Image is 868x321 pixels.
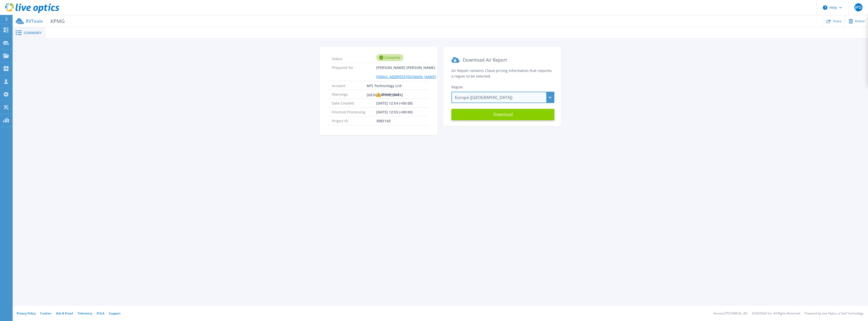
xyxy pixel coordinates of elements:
[376,63,436,81] span: [PERSON_NAME] [PERSON_NAME]
[833,20,842,23] span: Share
[24,31,41,35] span: Summary
[451,109,554,120] button: Download
[332,90,376,98] span: Warnings
[109,311,121,315] a: Support
[463,57,507,63] span: Download Air Report
[376,90,399,99] div: 0 detected
[332,108,376,116] span: Finished Processing
[451,85,463,89] span: Region
[17,311,36,315] a: Privacy Policy
[56,311,73,315] a: Ads & Email
[752,312,800,315] li: © 2025 Dell Inc. All Rights Reserved
[26,18,65,24] p: RVTools
[451,92,554,103] div: Europe ([GEOGRAPHIC_DATA])
[376,74,436,79] a: [EMAIL_ADDRESS][DOMAIN_NAME]
[376,116,391,125] span: 3083143
[332,54,376,61] span: Status
[376,99,413,107] span: [DATE] 12:54 (+00:00)
[451,68,552,79] span: Air Report contains Cloud pricing information that requires a region to be selected.
[376,108,413,116] span: [DATE] 12:55 (+00:00)
[855,20,865,23] span: Delete
[805,312,863,315] li: Powered by Live Optics, a Dell Technology
[332,63,376,81] span: Prepared for
[47,18,65,24] span: KPMG
[332,81,367,90] span: Account
[367,81,425,90] span: MTI Technology Ltd - [GEOGRAPHIC_DATA]
[332,99,376,107] span: Date Created
[97,311,104,315] a: EULA
[40,311,51,315] a: Cookies
[713,312,747,315] li: Version: [TECHNICAL_ID]
[855,5,862,9] span: JPD
[332,116,376,125] span: Project ID
[77,311,92,315] a: Telemetry
[376,54,403,61] div: Complete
